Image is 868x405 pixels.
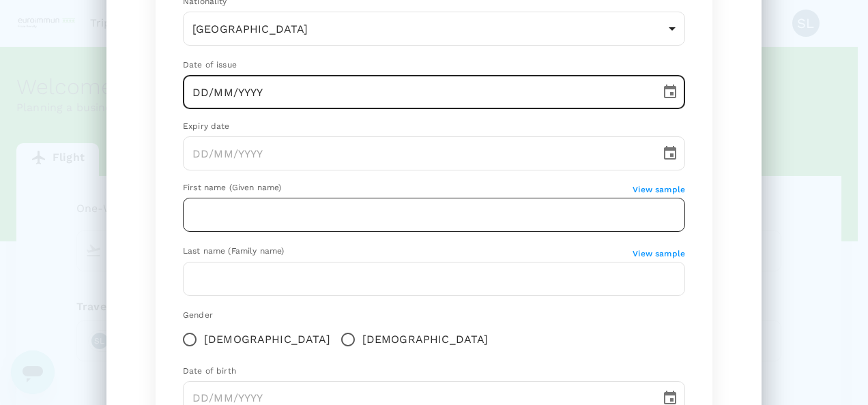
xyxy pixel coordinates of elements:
div: Last name (Family name) [183,245,633,258]
div: [GEOGRAPHIC_DATA] [183,12,685,46]
div: Gender [183,309,685,322]
span: View sample [633,249,685,258]
div: Expiry date [183,120,685,134]
span: [DEMOGRAPHIC_DATA] [362,331,489,348]
div: Date of birth [183,365,685,378]
button: Choose date [656,140,684,167]
div: Date of issue [183,59,685,72]
div: First name (Given name) [183,181,633,195]
span: View sample [633,185,685,194]
button: Choose date [656,78,684,106]
input: DD/MM/YYYY [183,75,651,109]
span: [DEMOGRAPHIC_DATA] [204,331,330,348]
input: DD/MM/YYYY [183,136,651,170]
